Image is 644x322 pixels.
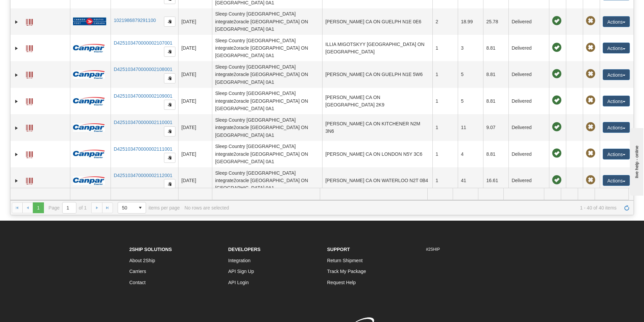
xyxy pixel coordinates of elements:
a: Contact [129,280,146,285]
button: Copy to clipboard [164,47,175,57]
a: Label [26,69,33,79]
span: 1 - 40 of 40 items [234,205,617,210]
a: Label [26,122,33,132]
button: Copy to clipboard [164,73,175,83]
td: [PERSON_NAME] CA ON KITCHENER N2M 3N6 [322,114,432,141]
button: Copy to clipboard [164,179,175,189]
td: Sleep Country [GEOGRAPHIC_DATA] integrate2oracle [GEOGRAPHIC_DATA] ON [GEOGRAPHIC_DATA] 0A1 [212,88,322,114]
td: 1 [432,35,458,61]
button: Actions [603,175,630,186]
td: 25.78 [483,8,508,35]
img: 14 - Canpar [73,150,105,158]
td: Delivered [508,8,549,35]
td: 8.81 [483,61,508,88]
img: 14 - Canpar [73,123,105,132]
span: Pickup Not Assigned [586,175,595,185]
td: Sleep Country [GEOGRAPHIC_DATA] integrate2oracle [GEOGRAPHIC_DATA] ON [GEOGRAPHIC_DATA] 0A1 [212,114,322,141]
td: 3 [458,35,483,61]
td: 18.99 [458,8,483,35]
a: D425103470000002111001 [114,146,172,152]
a: Label [26,95,33,106]
button: Actions [603,69,630,80]
td: [PERSON_NAME] CA ON GUELPH N1E 0E6 [322,8,432,35]
a: Expand [13,125,20,131]
a: Label [26,42,33,53]
td: 1 [432,61,458,88]
td: Sleep Country [GEOGRAPHIC_DATA] integrate2oracle [GEOGRAPHIC_DATA] ON [GEOGRAPHIC_DATA] 0A1 [212,8,322,35]
button: Actions [603,149,630,159]
span: On time [552,43,562,52]
td: 41 [458,167,483,194]
button: Copy to clipboard [164,126,175,137]
span: Pickup Not Assigned [586,43,595,52]
a: Expand [13,45,20,52]
img: 14 - Canpar [73,70,105,79]
td: Delivered [508,141,549,167]
td: 1 [432,88,458,114]
div: live help - online [5,6,63,11]
span: Page sizes drop down [118,202,146,214]
a: D425103470000002109001 [114,93,172,99]
td: [DATE] [178,167,212,194]
a: Request Help [327,280,356,285]
input: Page 1 [63,202,76,213]
img: 20 - Canada Post [73,17,106,26]
a: Expand [13,98,20,105]
a: D425103470000002112001 [114,173,172,178]
td: Sleep Country [GEOGRAPHIC_DATA] integrate2oracle [GEOGRAPHIC_DATA] ON [GEOGRAPHIC_DATA] 0A1 [212,35,322,61]
img: 14 - Canpar [73,176,105,185]
td: 5 [458,88,483,114]
td: 16.61 [483,167,508,194]
span: Pickup Not Assigned [586,16,595,26]
span: On time [552,149,562,158]
span: Page 1 [33,202,44,213]
a: Track My Package [327,269,366,274]
td: Sleep Country [GEOGRAPHIC_DATA] integrate2oracle [GEOGRAPHIC_DATA] ON [GEOGRAPHIC_DATA] 0A1 [212,61,322,88]
td: 8.81 [483,141,508,167]
a: Expand [13,72,20,78]
iframe: chat widget [628,126,643,195]
td: [PERSON_NAME] CA ON GUELPH N1E 5W6 [322,61,432,88]
a: Expand [13,19,20,25]
strong: Developers [228,247,261,252]
td: [DATE] [178,88,212,114]
td: [PERSON_NAME] CA ON LONDON N5Y 3C6 [322,141,432,167]
td: [DATE] [178,141,212,167]
img: 14 - Canpar [73,97,105,105]
img: 14 - Canpar [73,44,105,52]
td: Sleep Country [GEOGRAPHIC_DATA] integrate2oracle [GEOGRAPHIC_DATA] ON [GEOGRAPHIC_DATA] 0A1 [212,141,322,167]
h6: #2SHIP [426,247,515,252]
td: 4 [458,141,483,167]
td: ILLIA MIGOTSKYY [GEOGRAPHIC_DATA] ON [GEOGRAPHIC_DATA] [322,35,432,61]
a: Carriers [129,269,146,274]
td: [DATE] [178,35,212,61]
strong: 2Ship Solutions [129,247,172,252]
td: Sleep Country [GEOGRAPHIC_DATA] integrate2oracle [GEOGRAPHIC_DATA] ON [GEOGRAPHIC_DATA] 0A1 [212,167,322,194]
a: 1021986879291100 [114,18,156,23]
span: On time [552,69,562,79]
td: 2 [432,8,458,35]
button: Actions [603,43,630,53]
span: items per page [118,202,180,214]
a: Expand [13,177,20,184]
a: Expand [13,151,20,158]
a: D425103470000002107001 [114,40,172,46]
a: Refresh [621,202,632,213]
td: [DATE] [178,8,212,35]
a: Return Shipment [327,258,363,263]
span: On time [552,122,562,132]
td: 9.07 [483,114,508,141]
td: Delivered [508,167,549,194]
button: Copy to clipboard [164,17,175,27]
span: On time [552,96,562,105]
td: [PERSON_NAME] CA ON [GEOGRAPHIC_DATA] 2K9 [322,88,432,114]
td: [PERSON_NAME] CA ON WATERLOO N2T 0B4 [322,167,432,194]
div: No rows are selected [185,205,229,210]
span: Pickup Not Assigned [586,149,595,158]
a: API Login [228,280,249,285]
button: Actions [603,96,630,106]
td: 1 [432,167,458,194]
td: Delivered [508,61,549,88]
span: Pickup Not Assigned [586,122,595,132]
a: D425103470000002108001 [114,67,172,72]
